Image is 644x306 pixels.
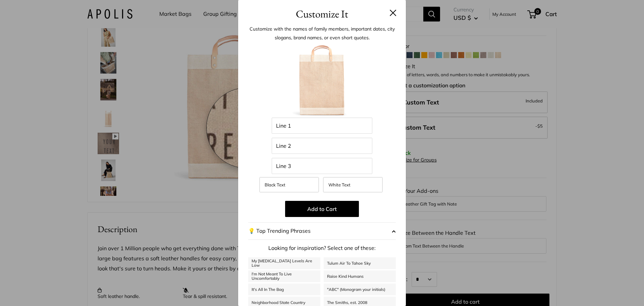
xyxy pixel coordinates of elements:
[248,257,320,269] a: My [MEDICAL_DATA] Levels Are Low
[248,243,396,253] p: Looking for inspiration? Select one of these:
[259,177,319,192] label: Black Text
[285,44,359,118] img: Blank_Product.005.jpeg
[248,270,320,282] a: I'm Not Meant To Live Uncomfortably
[265,182,285,187] span: Black Text
[324,257,396,269] a: Tulum Air To Tahoe Sky
[285,201,359,217] button: Add to Cart
[323,177,383,192] label: White Text
[248,25,396,42] p: Customize with the names of family members, important dates, city slogans, brand names, or even s...
[324,270,396,282] a: Raise Kind Humans
[248,6,396,22] h3: Customize It
[324,283,396,295] a: "ABC" (Monogram your initials)
[248,283,320,295] a: It's All In The Bag
[328,182,351,187] span: White Text
[248,222,396,240] button: 💡 Top Trending Phrases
